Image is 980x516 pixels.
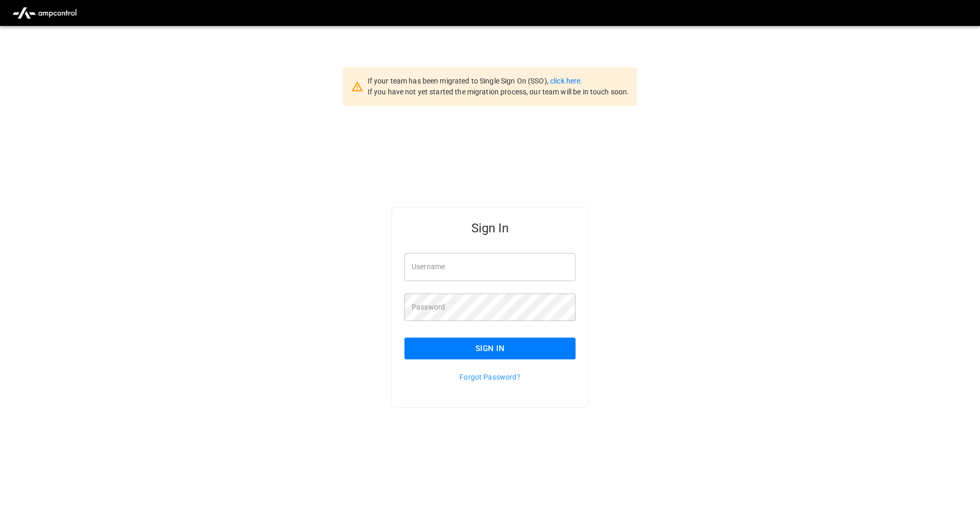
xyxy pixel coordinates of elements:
[368,77,550,85] span: If your team has been migrated to Single Sign On (SSO),
[404,220,576,236] h5: Sign In
[404,372,576,382] p: Forgot Password?
[550,77,582,85] a: click here.
[368,88,629,96] span: If you have not yet started the migration process, our team will be in touch soon.
[8,3,81,23] img: ampcontrol.io logo
[404,338,576,359] button: Sign In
